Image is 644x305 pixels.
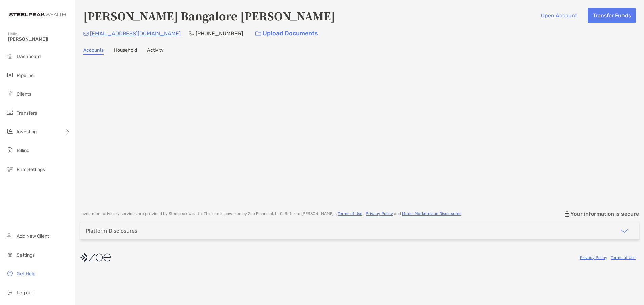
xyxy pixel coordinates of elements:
img: pipeline icon [6,71,14,79]
p: [PHONE_NUMBER] [196,29,243,38]
span: Transfers [17,110,37,116]
h4: [PERSON_NAME] Bangalore [PERSON_NAME] [83,8,335,24]
a: Accounts [83,47,104,55]
span: Billing [17,148,29,154]
a: Privacy Policy [366,211,393,216]
a: Terms of Use [611,255,636,260]
img: investing icon [6,127,14,135]
span: Settings [17,252,35,258]
span: Dashboard [17,54,41,59]
img: clients icon [6,90,14,98]
a: Activity [147,47,164,55]
img: Phone Icon [189,31,194,36]
a: Model Marketplace Disclosures [402,211,461,216]
img: icon arrow [620,227,628,235]
div: Platform Disclosures [86,228,137,234]
span: Investing [17,129,37,135]
span: Add New Client [17,233,49,239]
img: logout icon [6,288,14,296]
img: firm-settings icon [6,165,14,173]
a: Privacy Policy [580,255,607,260]
img: Zoe Logo [8,3,67,27]
img: button icon [255,31,261,36]
img: add_new_client icon [6,232,14,240]
img: dashboard icon [6,52,14,60]
img: Email Icon [83,32,89,36]
span: Pipeline [17,73,34,78]
button: Open Account [535,8,582,23]
span: Log out [17,290,33,296]
button: Transfer Funds [588,8,636,23]
p: Investment advisory services are provided by Steelpeak Wealth . This site is powered by Zoe Finan... [80,211,462,216]
a: Terms of Use [338,211,362,216]
a: Upload Documents [251,26,323,41]
a: Household [114,47,137,55]
p: [EMAIL_ADDRESS][DOMAIN_NAME] [90,29,181,38]
img: settings icon [6,251,14,259]
img: transfers icon [6,108,14,117]
span: Get Help [17,271,35,277]
span: [PERSON_NAME]! [8,36,71,42]
img: get-help icon [6,269,14,277]
span: Clients [17,91,31,97]
img: billing icon [6,146,14,154]
p: Your information is secure [570,211,639,217]
img: company logo [80,250,111,265]
span: Firm Settings [17,167,45,172]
